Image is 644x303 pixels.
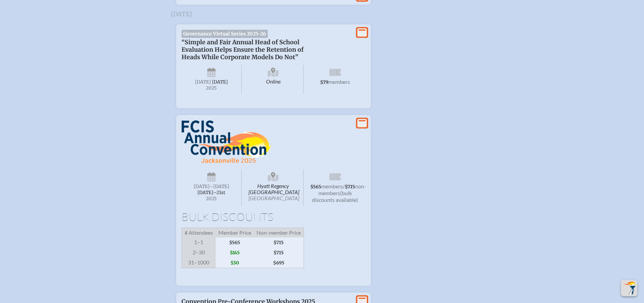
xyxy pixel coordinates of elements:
[216,228,254,237] span: Member Price
[171,11,474,18] h3: [DATE]
[321,183,343,189] span: members
[343,183,345,189] span: /
[254,248,304,258] span: $715
[212,79,228,85] span: [DATE]
[182,237,216,248] span: 1–1
[254,237,304,248] span: $715
[310,184,321,190] span: $565
[210,184,229,189] span: –[DATE]
[182,211,365,222] h1: Bulk Discounts
[318,183,366,196] span: non-members
[248,195,299,201] span: [GEOGRAPHIC_DATA]
[216,248,254,258] span: $145
[622,281,636,295] img: To the top
[187,196,236,201] span: 2025
[243,65,304,93] span: Online
[320,79,328,85] span: $79
[182,30,268,38] span: Governance Virtual Series 2025-26
[197,190,225,195] span: [DATE]–⁠21st
[182,248,216,258] span: 2–30
[328,78,350,85] span: members
[182,120,271,164] img: FCIS Convention 2025
[195,79,211,85] span: [DATE]
[345,184,355,190] span: $715
[216,258,254,268] span: $30
[187,86,236,91] span: 2025
[254,258,304,268] span: $695
[254,228,304,237] span: Non-member Price
[182,258,216,268] span: 31–1000
[216,237,254,248] span: $565
[621,280,637,296] button: Scroll Top
[194,184,210,189] span: [DATE]
[182,39,304,61] span: “Simple and Fair Annual Head of School Evaluation Helps Ensure the Retention of Heads While Corpo...
[243,169,304,206] span: Hyatt Regency [GEOGRAPHIC_DATA]
[312,190,358,203] span: (bulk discounts available)
[182,228,216,237] span: # Attendees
